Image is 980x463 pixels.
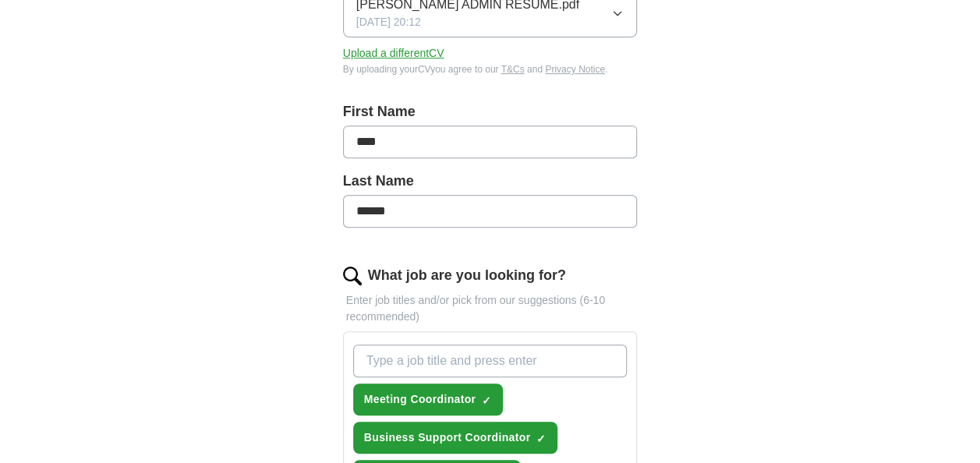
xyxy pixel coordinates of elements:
input: Type a job title and press enter [353,345,628,377]
label: What job are you looking for? [368,265,566,286]
button: Meeting Coordinator✓ [353,383,504,415]
label: Last Name [343,171,638,192]
span: Business Support Coordinator [364,429,531,446]
button: Upload a differentCV [343,45,444,62]
span: Meeting Coordinator [364,391,476,408]
div: By uploading your CV you agree to our and . [343,62,638,76]
label: First Name [343,101,638,122]
p: Enter job titles and/or pick from our suggestions (6-10 recommended) [343,292,638,325]
img: search.png [343,267,362,285]
span: [DATE] 20:12 [356,14,421,30]
span: ✓ [482,394,491,407]
a: T&Cs [501,64,525,75]
a: Privacy Notice [545,64,605,75]
span: ✓ [536,433,546,445]
button: Business Support Coordinator✓ [353,422,558,454]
